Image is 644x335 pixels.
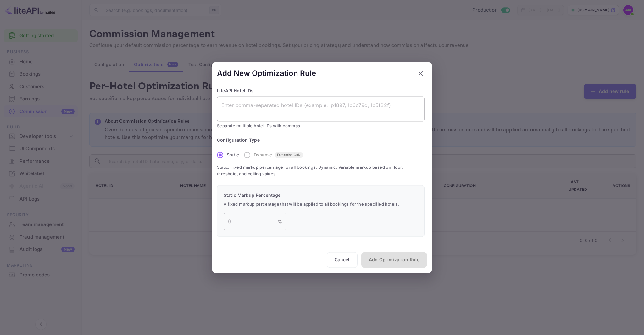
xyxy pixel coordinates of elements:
[224,201,418,208] span: A fixed markup percentage that will be applied to all bookings for the specified hotels.
[217,137,260,143] legend: Configuration Type
[327,252,358,268] button: Cancel
[224,213,278,230] input: 0
[224,192,418,198] p: Static Markup Percentage
[275,153,303,157] span: Enterprise Only
[217,87,425,94] p: LiteAPI Hotel IDs
[217,122,425,129] span: Separate multiple hotel IDs with commas
[227,152,239,158] span: Static
[254,152,272,158] p: Dynamic
[217,68,316,78] h5: Add New Optimization Rule
[278,218,282,225] p: %
[217,164,425,178] span: Static: Fixed markup percentage for all bookings. Dynamic: Variable markup based on floor, thresh...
